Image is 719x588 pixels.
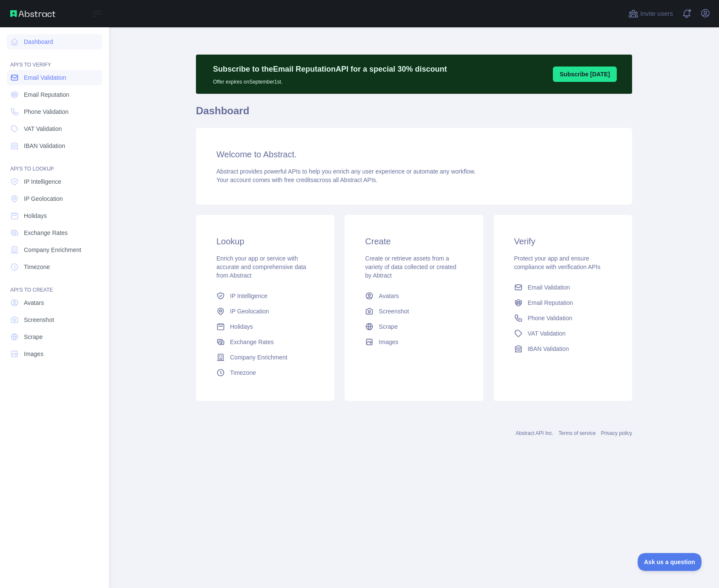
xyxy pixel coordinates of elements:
span: Screenshot [24,316,54,324]
h3: Create [365,235,463,247]
span: Your account comes with across all Abstract APIs. [216,177,377,183]
a: Terms of service [558,430,595,436]
span: Abstract provides powerful APIs to help you enrich any user experience or automate any workflow. [216,168,476,175]
a: Timezone [213,365,317,380]
a: Exchange Rates [7,225,102,240]
span: Protect your app and ensure compliance with verification APIs [514,255,601,270]
a: VAT Validation [511,326,615,341]
h1: Dashboard [196,104,632,125]
a: Exchange Rates [213,334,317,350]
a: Images [362,334,466,350]
span: Phone Validation [24,107,69,116]
div: API'S TO CREATE [7,276,102,293]
a: Phone Validation [511,310,615,326]
p: Subscribe to the Email Reputation API for a special 30 % discount [213,63,447,75]
a: Holidays [213,319,317,334]
div: API'S TO VERIFY [7,51,102,68]
span: free credits [284,177,313,183]
a: Screenshot [362,304,466,319]
span: Invite users [640,9,673,19]
span: IP Intelligence [230,292,267,300]
h3: Lookup [216,235,314,247]
span: IBAN Validation [24,142,65,150]
a: Avatars [362,288,466,304]
a: IP Intelligence [213,288,317,304]
a: Dashboard [7,34,102,49]
a: Email Reputation [7,87,102,102]
span: Email Validation [24,73,66,82]
span: Scrape [379,322,397,331]
a: VAT Validation [7,121,102,136]
img: Abstract API [10,10,55,17]
iframe: Toggle Customer Support [638,553,702,571]
div: API'S TO LOOKUP [7,155,102,172]
span: IP Geolocation [24,194,63,203]
span: Screenshot [379,307,409,316]
span: Company Enrichment [24,246,81,254]
span: Avatars [24,298,44,307]
a: Email Reputation [511,295,615,310]
span: Holidays [230,322,253,331]
span: Exchange Rates [24,229,68,237]
a: IBAN Validation [511,341,615,356]
a: Phone Validation [7,104,102,119]
span: Scrape [24,333,43,341]
a: Avatars [7,295,102,310]
span: Email Reputation [528,298,573,307]
a: IP Intelligence [7,174,102,189]
span: Holidays [24,211,47,220]
span: Phone Validation [528,314,572,322]
a: Scrape [7,329,102,345]
h3: Welcome to Abstract. [216,148,612,160]
span: Exchange Rates [230,338,274,346]
span: IBAN Validation [528,345,569,353]
a: Abstract API Inc. [516,430,554,436]
h3: Verify [514,235,612,247]
span: IP Geolocation [230,307,269,316]
a: Privacy policy [601,430,632,436]
a: Timezone [7,259,102,275]
span: Email Reputation [24,90,69,99]
button: Invite users [627,7,675,20]
span: Email Validation [528,283,570,292]
a: Email Validation [511,280,615,295]
span: VAT Validation [528,329,566,338]
a: IP Geolocation [213,304,317,319]
a: IBAN Validation [7,138,102,154]
span: VAT Validation [24,125,62,133]
a: Company Enrichment [213,350,317,365]
span: Create or retrieve assets from a variety of data collected or created by Abtract [365,255,456,279]
span: Enrich your app or service with accurate and comprehensive data from Abstract [216,255,306,279]
a: Holidays [7,208,102,223]
button: Subscribe [DATE] [553,67,617,82]
a: Company Enrichment [7,242,102,258]
span: Timezone [230,368,256,377]
a: Images [7,346,102,362]
p: Offer expires on September 1st. [213,75,447,85]
span: Timezone [24,263,50,271]
span: Avatars [379,292,399,300]
a: Scrape [362,319,466,334]
span: IP Intelligence [24,177,61,186]
a: Email Validation [7,70,102,85]
span: Images [379,338,398,346]
span: Images [24,350,43,358]
a: Screenshot [7,312,102,327]
a: IP Geolocation [7,191,102,206]
span: Company Enrichment [230,353,288,362]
